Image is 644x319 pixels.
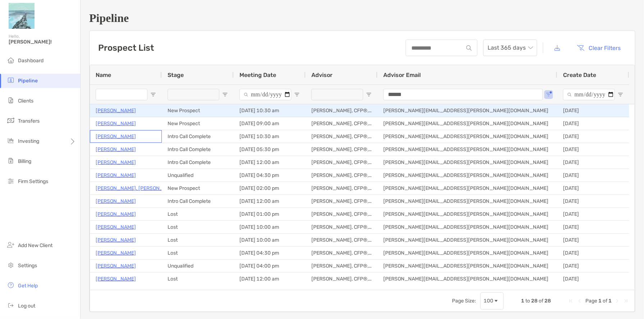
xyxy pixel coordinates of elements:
div: [DATE] 10:00 am [234,221,306,233]
img: input icon [466,45,472,51]
div: Intro Call Complete [162,143,234,156]
div: [DATE] 04:00 pm [234,260,306,272]
a: [PERSON_NAME] [96,249,136,258]
button: Open Filter Menu [366,92,372,97]
div: [DATE] [557,169,629,182]
img: Zoe Logo [9,3,35,29]
div: [DATE] 10:30 am [234,130,306,143]
div: [DATE] 01:00 pm [234,208,306,220]
div: [DATE] [557,156,629,169]
div: [PERSON_NAME][EMAIL_ADDRESS][PERSON_NAME][DOMAIN_NAME] [378,260,557,272]
p: [PERSON_NAME] [96,158,136,167]
span: Advisor [311,72,333,78]
img: clients icon [6,96,15,105]
div: [DATE] [557,221,629,233]
a: [PERSON_NAME] [96,210,136,219]
div: Lost [162,208,234,220]
input: Meeting Date Filter Input [239,89,291,100]
div: [DATE] [557,195,629,208]
div: [DATE] [557,247,629,259]
div: [PERSON_NAME], CFP®, CFSLA [306,195,378,208]
input: Advisor Email Filter Input [383,89,543,100]
div: [DATE] 10:00 am [234,234,306,246]
div: [PERSON_NAME], CFP®, CFSLA [306,182,378,195]
div: Lost [162,247,234,259]
h3: Prospect List [98,43,154,53]
div: [DATE] [557,234,629,246]
div: [PERSON_NAME][EMAIL_ADDRESS][PERSON_NAME][DOMAIN_NAME] [378,221,557,233]
img: get-help icon [6,281,15,290]
div: Previous Page [577,298,583,304]
div: [DATE] 04:30 pm [234,169,306,182]
span: Firm Settings [18,178,48,184]
div: [DATE] [557,260,629,272]
span: of [603,298,607,304]
div: [DATE] [557,273,629,285]
span: Settings [18,263,37,269]
span: Last 365 days [488,40,533,56]
img: billing icon [6,156,15,165]
img: logout icon [6,301,15,310]
span: Meeting Date [239,72,276,78]
p: [PERSON_NAME] [96,261,136,270]
div: Unqualified [162,260,234,272]
span: of [539,298,543,304]
div: Lost [162,234,234,246]
a: [PERSON_NAME]. [PERSON_NAME] [96,184,179,193]
div: [PERSON_NAME][EMAIL_ADDRESS][PERSON_NAME][DOMAIN_NAME] [378,143,557,156]
span: Page [585,298,597,304]
div: [PERSON_NAME], CFP®, CFSLA [306,156,378,169]
div: [DATE] 05:30 pm [234,143,306,156]
a: [PERSON_NAME] [96,274,136,283]
div: [PERSON_NAME][EMAIL_ADDRESS][PERSON_NAME][DOMAIN_NAME] [378,117,557,130]
button: Clear Filters [572,40,626,56]
div: [PERSON_NAME], CFP®, CFSLA [306,117,378,130]
div: New Prospect [162,117,234,130]
div: Lost [162,273,234,285]
img: dashboard icon [6,56,15,64]
img: pipeline icon [6,76,15,85]
div: [PERSON_NAME][EMAIL_ADDRESS][PERSON_NAME][DOMAIN_NAME] [378,169,557,182]
div: [DATE] 02:00 pm [234,182,306,195]
input: Name Filter Input [96,89,147,100]
span: Billing [18,158,31,164]
a: [PERSON_NAME] [96,106,136,115]
span: Clients [18,98,33,104]
a: [PERSON_NAME] [96,171,136,180]
div: Unqualified [162,169,234,182]
div: [DATE] [557,143,629,156]
span: 1 [521,298,524,304]
span: Log out [18,303,35,309]
div: First Page [568,298,574,304]
div: [PERSON_NAME], CFP®, CFSLA [306,234,378,246]
div: [DATE] [557,117,629,130]
div: [DATE] 04:30 pm [234,247,306,259]
div: [PERSON_NAME], CFP®, CFSLA [306,221,378,233]
div: [PERSON_NAME][EMAIL_ADDRESS][PERSON_NAME][DOMAIN_NAME] [378,195,557,208]
div: [PERSON_NAME], CFP®, CFSLA [306,104,378,117]
div: [DATE] [557,208,629,220]
div: 100 [484,298,493,304]
img: firm-settings icon [6,177,15,185]
span: Name [96,72,111,78]
span: [PERSON_NAME]! [9,39,76,45]
div: [PERSON_NAME], CFP®, CFSLA [306,208,378,220]
button: Open Filter Menu [618,92,624,97]
img: transfers icon [6,116,15,125]
div: [DATE] [557,182,629,195]
span: Dashboard [18,58,44,64]
div: [DATE] 12:00 am [234,156,306,169]
img: settings icon [6,261,15,269]
a: [PERSON_NAME] [96,197,136,206]
div: [PERSON_NAME], CFP®, CFSLA [306,169,378,182]
button: Open Filter Menu [294,92,300,97]
p: [PERSON_NAME] [96,119,136,128]
div: Last Page [623,298,629,304]
a: [PERSON_NAME] [96,236,136,245]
